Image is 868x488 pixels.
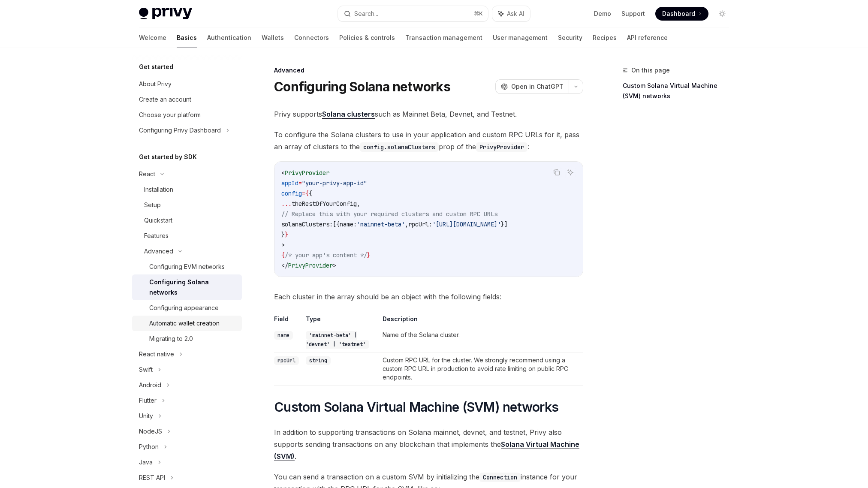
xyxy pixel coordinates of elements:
[281,251,285,259] span: {
[149,277,237,298] div: Configuring Solana networks
[306,331,369,349] code: 'mainnet-beta' | 'devnet' | 'testnet'
[281,179,298,187] span: appId
[132,76,242,92] a: About Privy
[149,262,225,272] div: Configuring EVM networks
[132,92,242,107] a: Create an account
[493,27,548,48] a: User management
[139,27,166,48] a: Welcome
[379,352,583,386] td: Custom RPC URL for the cluster. We strongly recommend using a custom RPC URL in production to avo...
[594,9,611,18] a: Demo
[132,182,242,197] a: Installation
[144,246,173,256] div: Advanced
[274,426,583,462] span: In addition to supporting transactions on Solana mainnet, devnet, and testnet, Privy also support...
[207,27,251,48] a: Authentication
[149,303,219,313] div: Configuring appearance
[360,142,439,152] code: config.solanaClusters
[285,169,329,177] span: PrivyProvider
[623,79,736,103] a: Custom Solana Virtual Machine (SVM) networks
[132,197,242,213] a: Setup
[139,411,153,421] div: Unity
[495,79,569,94] button: Open in ChatGPT
[662,9,695,18] span: Dashboard
[274,66,583,75] div: Advanced
[132,213,242,228] a: Quickstart
[501,220,508,228] span: }]
[551,167,562,178] button: Copy the contents from the code block
[621,9,645,18] a: Support
[354,9,378,19] div: Search...
[631,65,670,75] span: On this page
[593,27,617,48] a: Recipes
[302,190,305,197] span: =
[285,231,288,238] span: }
[139,62,173,72] h5: Get started
[408,220,432,228] span: rpcUrl:
[274,440,579,461] a: Solana Virtual Machine (SVM)
[302,315,379,327] th: Type
[715,7,729,21] button: Toggle dark mode
[339,27,395,48] a: Policies & controls
[281,262,288,269] span: </
[357,220,405,228] span: 'mainnet-beta'
[627,27,668,48] a: API reference
[139,8,192,20] img: light logo
[274,108,583,120] span: Privy supports such as Mainnet Beta, Devnet, and Testnet.
[479,473,521,482] code: Connection
[367,251,371,259] span: }
[262,27,284,48] a: Wallets
[474,10,483,17] span: ⌘ K
[139,125,221,136] div: Configuring Privy Dashboard
[139,473,165,483] div: REST API
[281,231,285,238] span: }
[405,27,482,48] a: Transaction management
[139,94,191,105] div: Create an account
[655,7,708,21] a: Dashboard
[558,27,582,48] a: Security
[507,9,524,18] span: Ask AI
[274,315,302,327] th: Field
[149,334,193,344] div: Migrating to 2.0
[298,179,302,187] span: =
[565,167,576,178] button: Ask AI
[132,300,242,316] a: Configuring appearance
[274,399,558,415] span: Custom Solana Virtual Machine (SVM) networks
[132,259,242,274] a: Configuring EVM networks
[281,190,302,197] span: config
[177,27,197,48] a: Basics
[288,262,333,269] span: PrivyProvider
[379,327,583,352] td: Name of the Solana cluster.
[492,6,530,21] button: Ask AI
[274,356,299,365] code: rpcUrl
[302,179,367,187] span: "your-privy-app-id"
[292,200,357,208] span: theRestOfYourConfig
[281,210,497,218] span: // Replace this with your required clusters and custom RPC URLs
[322,110,375,119] a: Solana clusters
[132,274,242,300] a: Configuring Solana networks
[144,184,173,195] div: Installation
[340,220,357,228] span: name:
[139,442,159,452] div: Python
[309,190,312,197] span: {
[132,107,242,123] a: Choose your platform
[132,331,242,346] a: Migrating to 2.0
[132,228,242,244] a: Features
[333,262,336,269] span: >
[139,457,153,467] div: Java
[285,251,367,259] span: /* your app's content */
[139,426,162,437] div: NodeJS
[144,231,169,241] div: Features
[357,200,360,208] span: ,
[379,315,583,327] th: Description
[274,291,583,303] span: Each cluster in the array should be an object with the following fields:
[281,169,285,177] span: <
[281,220,333,228] span: solanaClusters:
[139,364,153,375] div: Swift
[511,82,564,91] span: Open in ChatGPT
[139,380,161,390] div: Android
[139,110,201,120] div: Choose your platform
[139,395,157,406] div: Flutter
[432,220,501,228] span: '[URL][DOMAIN_NAME]'
[149,318,220,328] div: Automatic wallet creation
[281,241,285,249] span: >
[144,215,172,226] div: Quickstart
